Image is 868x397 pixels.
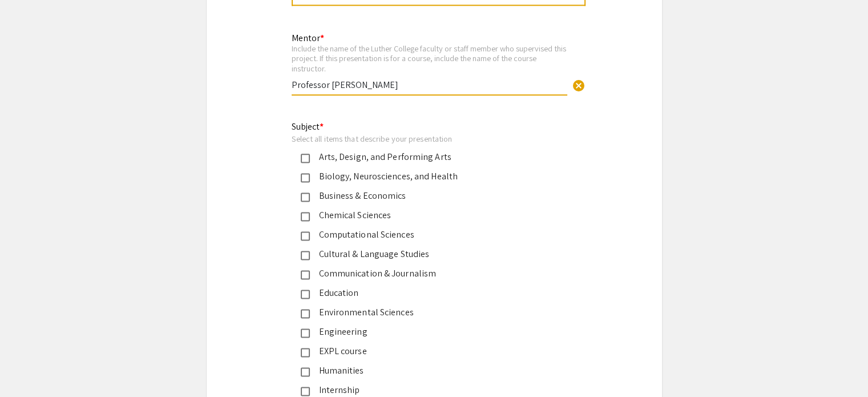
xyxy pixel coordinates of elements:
[310,189,550,203] div: Business & Economics
[292,134,559,144] div: Select all items that describe your presentation
[292,32,324,44] mat-label: Mentor
[310,383,550,397] div: Internship
[310,267,550,280] div: Communication & Journalism
[292,43,567,74] div: Include the name of the Luther College faculty or staff member who supervised this project. If th...
[572,79,586,93] span: cancel
[567,74,590,97] button: Clear
[292,121,324,133] mat-label: Subject
[310,286,550,300] div: Education
[310,344,550,358] div: EXPL course
[310,150,550,164] div: Arts, Design, and Performing Arts
[310,364,550,378] div: Humanities
[9,346,49,388] iframe: Chat
[310,170,550,183] div: Biology, Neurosciences, and Health
[310,325,550,339] div: Engineering
[310,247,550,261] div: Cultural & Language Studies
[310,208,550,222] div: Chemical Sciences
[310,228,550,242] div: Computational Sciences
[310,306,550,319] div: Environmental Sciences
[292,79,567,91] input: Type Here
